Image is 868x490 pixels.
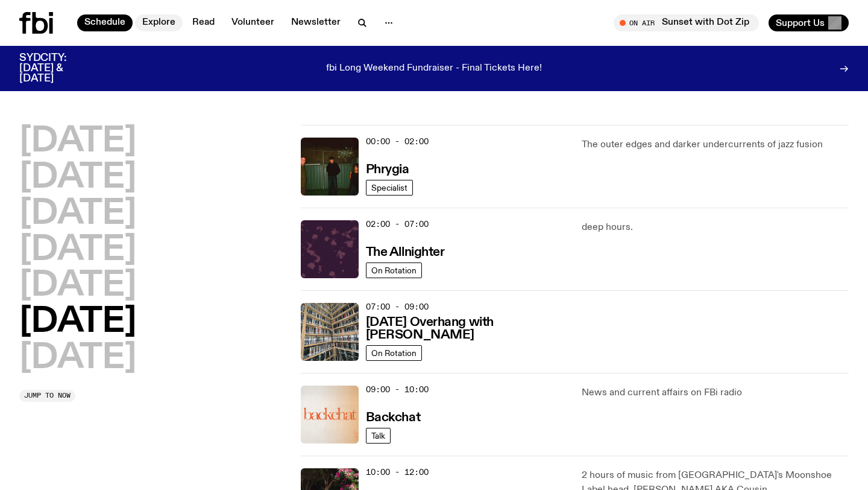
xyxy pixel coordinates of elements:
[371,266,417,275] span: On Rotation
[366,301,429,313] span: 07:00 - 09:00
[366,180,413,196] a: Specialist
[19,390,75,402] button: Jump to now
[582,386,849,400] p: News and current affairs on FBi radio
[776,17,825,28] span: Support Us
[185,14,222,31] a: Read
[366,161,409,176] a: Phrygia
[366,262,422,278] a: On Rotation
[366,412,420,424] h3: Backchat
[582,138,849,152] p: The outer edges and darker undercurrents of jazz fusion
[366,316,568,342] h3: [DATE] Overhang with [PERSON_NAME]
[366,314,568,342] a: [DATE] Overhang with [PERSON_NAME]
[366,244,445,259] a: The Allnighter
[77,14,133,31] a: Schedule
[19,197,136,231] button: [DATE]
[769,14,849,31] button: Support Us
[301,138,359,196] img: A greeny-grainy film photo of Bela, John and Bindi at night. They are standing in a backyard on g...
[224,14,281,31] a: Volunteer
[19,305,136,339] button: [DATE]
[19,161,136,195] button: [DATE]
[284,14,348,31] a: Newsletter
[19,53,96,84] h3: SYDCITY: [DATE] & [DATE]
[366,345,422,361] a: On Rotation
[371,349,417,358] span: On Rotation
[326,63,542,74] p: fbi Long Weekend Fundraiser - Final Tickets Here!
[371,431,385,441] span: Talk
[366,409,420,424] a: Backchat
[366,246,445,259] h3: The Allnighter
[19,234,136,267] button: [DATE]
[19,125,136,159] button: [DATE]
[366,466,429,478] span: 10:00 - 12:00
[614,14,759,31] button: On AirSunset with Dot Zip
[24,392,71,399] span: Jump to now
[19,269,136,303] button: [DATE]
[582,220,849,235] p: deep hours.
[366,164,409,176] h3: Phrygia
[371,183,407,192] span: Specialist
[366,136,429,147] span: 00:00 - 02:00
[366,218,429,230] span: 02:00 - 07:00
[19,342,136,375] button: [DATE]
[366,384,429,395] span: 09:00 - 10:00
[301,303,359,361] img: A corner shot of the fbi music library
[366,428,391,444] a: Talk
[135,14,183,31] a: Explore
